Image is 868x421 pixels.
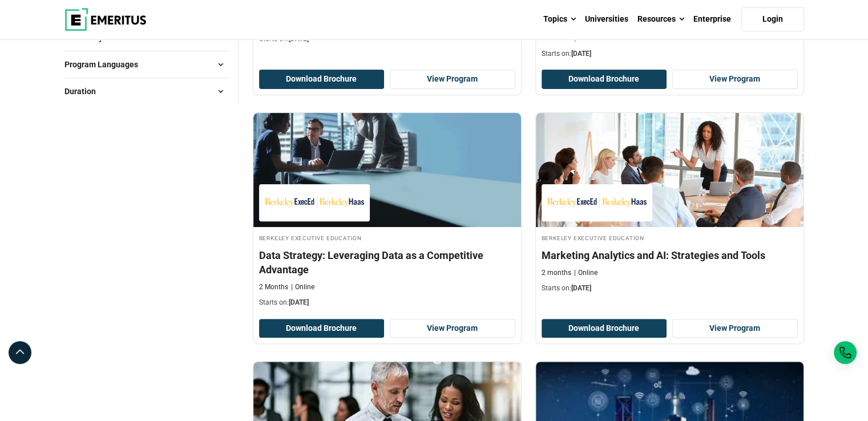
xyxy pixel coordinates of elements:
[259,70,385,89] button: Download Brochure
[253,113,521,313] a: Data Science and Analytics Course by Berkeley Executive Education - November 13, 2025 Berkeley Ex...
[542,233,798,242] h4: Berkeley Executive Education
[259,233,515,242] h4: Berkeley Executive Education
[547,190,647,216] img: Berkeley Executive Education
[571,284,591,292] span: [DATE]
[571,50,591,58] span: [DATE]
[291,282,314,292] p: Online
[542,268,571,278] p: 2 months
[741,7,804,31] a: Login
[253,113,521,227] img: Data Strategy: Leveraging Data as a Competitive Advantage | Online Data Science and Analytics Course
[64,85,105,98] span: Duration
[542,284,798,293] p: Starts on:
[542,319,667,338] button: Download Brochure
[259,319,385,338] button: Download Brochure
[390,319,515,338] a: View Program
[536,113,804,227] img: Marketing Analytics and AI: Strategies and Tools | Online Sales and Marketing Course
[64,83,229,100] button: Duration
[259,282,288,292] p: 2 Months
[542,248,798,262] h4: Marketing Analytics and AI: Strategies and Tools
[64,56,229,73] button: Program Languages
[289,298,309,306] span: [DATE]
[542,70,667,89] button: Download Brochure
[542,49,798,59] p: Starts on:
[574,268,597,278] p: Online
[64,58,147,71] span: Program Languages
[265,190,364,216] img: Berkeley Executive Education
[259,298,515,307] p: Starts on:
[390,70,515,89] a: View Program
[672,70,798,89] a: View Program
[259,248,515,277] h4: Data Strategy: Leveraging Data as a Competitive Advantage
[536,113,804,299] a: Sales and Marketing Course by Berkeley Executive Education - December 11, 2025 Berkeley Executive...
[672,319,798,338] a: View Program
